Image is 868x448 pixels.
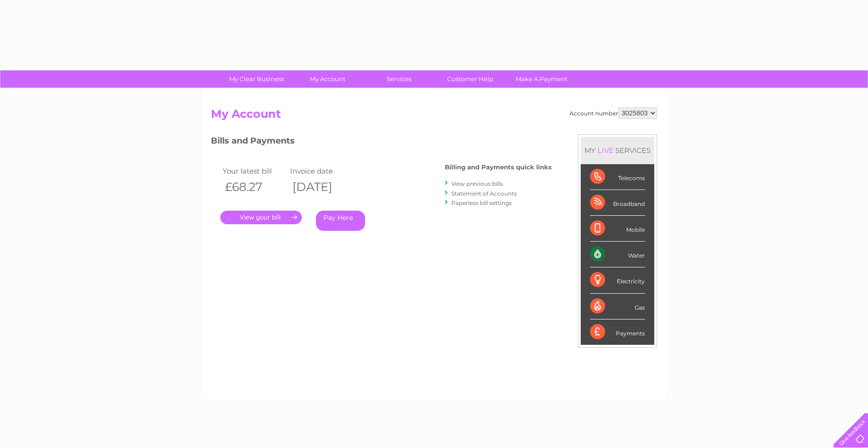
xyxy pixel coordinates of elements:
[220,165,288,177] td: Your latest bill
[451,190,517,197] a: Statement of Accounts
[288,165,355,177] td: Invoice date
[220,211,302,224] a: .
[451,180,503,187] a: View previous bills
[288,177,355,197] th: [DATE]
[590,164,645,190] div: Telecoms
[211,134,552,151] h3: Bills and Payments
[590,216,645,242] div: Mobile
[445,164,552,171] h4: Billing and Payments quick links
[590,267,645,293] div: Electricity
[451,199,512,206] a: Paperless bill settings
[596,146,615,155] div: LIVE
[590,242,645,267] div: Water
[211,107,657,125] h2: My Account
[590,294,645,319] div: Gas
[360,70,438,88] a: Services
[316,211,365,231] a: Pay Here
[289,70,367,88] a: My Account
[569,107,657,119] div: Account number
[503,70,580,88] a: Make A Payment
[581,137,654,164] div: MY SERVICES
[590,190,645,216] div: Broadband
[432,70,509,88] a: Customer Help
[590,319,645,345] div: Payments
[220,177,288,197] th: £68.27
[218,70,295,88] a: My Clear Business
